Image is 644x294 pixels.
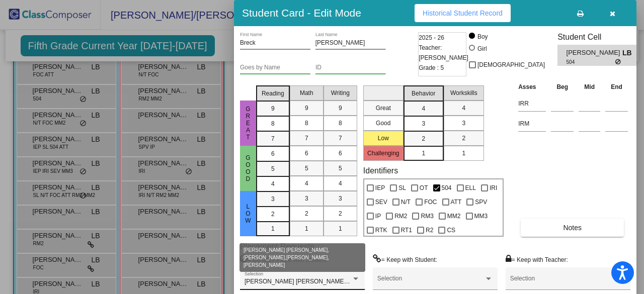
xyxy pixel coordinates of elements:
label: Identifiers [363,166,398,175]
span: RM3 [421,210,433,222]
span: FOC [424,196,437,208]
span: N/T [401,196,411,208]
th: Mid [576,81,603,92]
span: 8 [339,119,342,128]
span: Workskills [450,88,477,97]
th: Beg [548,81,576,92]
span: 1 [271,224,275,233]
span: Math [300,88,313,97]
span: Low [244,203,253,224]
span: MM2 [447,210,461,222]
th: Asses [516,81,548,92]
span: 9 [271,104,275,113]
h3: Student Card - Edit Mode [242,7,361,19]
span: 8 [305,119,308,128]
span: 5 [271,164,275,173]
span: 2 [422,134,425,143]
span: Grade : 5 [419,63,444,73]
span: 3 [422,119,425,128]
span: 4 [462,104,465,113]
span: Teacher: [PERSON_NAME] [419,43,468,63]
span: CS [447,224,455,236]
span: R2 [426,224,433,236]
span: SEV [375,196,387,208]
span: 8 [271,119,275,128]
input: assessment [518,96,546,111]
span: Reading [262,89,284,98]
span: 504 [567,58,615,66]
span: Writing [331,88,350,97]
span: Great [244,106,253,141]
span: OT [420,182,428,194]
div: Boy [477,32,488,41]
span: SL [398,182,406,194]
span: 2 [305,209,308,218]
span: RT1 [401,224,412,236]
span: 6 [305,149,308,158]
span: 3 [271,194,275,204]
span: [PERSON_NAME] [567,48,622,58]
span: 2025 - 26 [419,33,444,43]
span: 2 [271,210,275,219]
input: assessment [518,116,546,131]
span: 2 [339,209,342,218]
input: goes by name [240,64,310,71]
span: 4 [305,179,308,188]
span: 3 [462,119,465,128]
span: 6 [339,149,342,158]
span: 9 [305,104,308,113]
span: 4 [271,179,275,188]
span: 1 [339,224,342,233]
button: Historical Student Record [415,4,511,22]
span: 4 [339,179,342,188]
span: [PERSON_NAME] [PERSON_NAME], [PERSON_NAME], [PERSON_NAME], [PERSON_NAME] [245,278,505,285]
th: End [603,81,630,92]
span: SPV [475,196,487,208]
span: RTK [375,224,387,236]
span: 1 [462,149,465,158]
span: 7 [339,134,342,143]
label: = Do NOT Place with Student: [240,254,328,264]
button: Notes [521,219,624,237]
span: RM2 [394,210,407,222]
span: 9 [339,104,342,113]
span: MM3 [474,210,488,222]
span: 1 [305,224,308,233]
span: 3 [339,194,342,203]
span: 2 [462,134,465,143]
span: 3 [305,194,308,203]
span: 5 [305,164,308,173]
span: 6 [271,149,275,158]
span: IRI [490,182,497,194]
span: 5 [339,164,342,173]
span: 7 [271,134,275,143]
label: Placement Requests [240,242,314,251]
span: 1 [422,149,425,158]
span: IEP [375,182,385,194]
span: Good [244,154,253,182]
span: IP [375,210,381,222]
label: = Keep with Teacher: [506,254,568,264]
span: 504 [442,182,452,194]
span: Notes [563,224,582,232]
span: Historical Student Record [423,9,503,17]
span: Behavior [412,89,435,98]
span: LB [622,48,636,58]
div: Girl [477,44,487,53]
span: ATT [451,196,462,208]
span: ELL [465,182,476,194]
span: 7 [305,134,308,143]
span: 4 [422,104,425,113]
label: = Keep with Student: [373,254,437,264]
span: [DEMOGRAPHIC_DATA] [477,59,545,71]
